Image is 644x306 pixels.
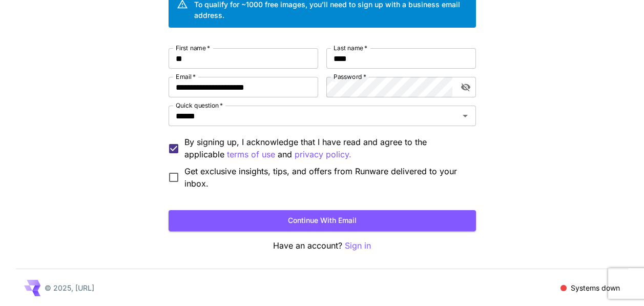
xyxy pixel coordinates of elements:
[345,239,371,252] button: Sign in
[458,109,472,123] button: Open
[184,136,468,161] p: By signing up, I acknowledge that I have read and agree to the applicable and
[169,239,476,252] p: Have an account?
[176,44,210,52] label: First name
[295,148,351,161] p: privacy policy.
[184,165,468,190] span: Get exclusive insights, tips, and offers from Runware delivered to your inbox.
[169,210,476,231] button: Continue with email
[227,148,275,161] button: By signing up, I acknowledge that I have read and agree to the applicable and privacy policy.
[227,148,275,161] p: terms of use
[456,78,475,96] button: toggle password visibility
[295,148,351,161] button: By signing up, I acknowledge that I have read and agree to the applicable terms of use and
[176,101,223,110] label: Quick question
[334,72,366,81] label: Password
[571,282,620,293] p: Systems down
[334,44,367,52] label: Last name
[176,72,196,81] label: Email
[45,282,94,293] p: © 2025, [URL]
